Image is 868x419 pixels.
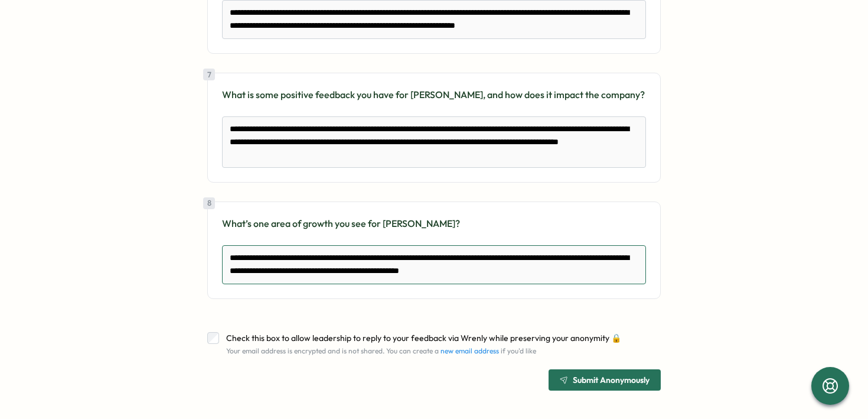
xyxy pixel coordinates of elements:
[549,369,661,391] button: Submit Anonymously
[440,346,499,355] a: new email address
[203,197,215,209] div: 8
[573,376,650,384] span: Submit Anonymously
[226,333,621,343] span: Check this box to allow leadership to reply to your feedback via Wrenly while preserving your ano...
[222,216,646,231] p: What’s one area of growth you see for [PERSON_NAME]?
[222,87,646,102] p: What is some positive feedback you have for [PERSON_NAME], and how does it impact the company?
[203,69,215,80] div: 7
[226,346,536,355] span: Your email address is encrypted and is not shared. You can create a if you'd like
